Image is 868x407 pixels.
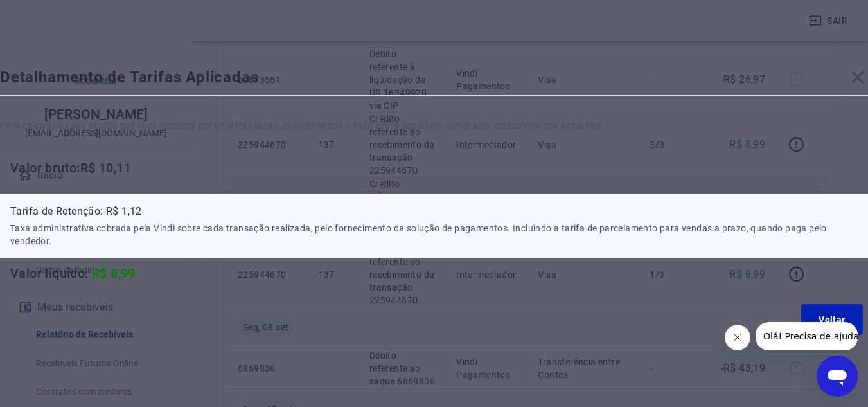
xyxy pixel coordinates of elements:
span: R$ 8,99 [92,266,136,281]
p: Tarifa de Retenção: -R$ 1,12 [10,204,858,219]
iframe: Botão para abrir a janela de mensagens [817,356,858,397]
h6: Valor líquido: [10,263,868,284]
iframe: Mensagem da empresa [756,322,858,350]
h6: Valor bruto: R$ 10,11 [10,158,868,178]
button: Voltar [801,304,863,335]
p: Taxa administrativa cobrada pela Vindi sobre cada transação realizada, pelo fornecimento da soluç... [10,222,858,248]
span: Olá! Precisa de ajuda? [8,9,108,19]
iframe: Fechar mensagem [725,325,750,350]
